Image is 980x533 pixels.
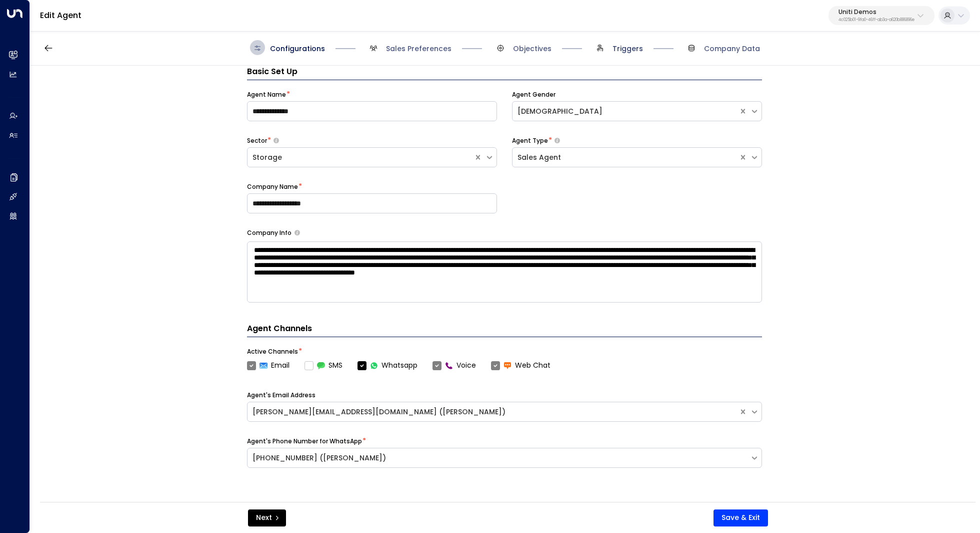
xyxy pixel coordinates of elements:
label: SMS [304,360,342,371]
div: [PHONE_NUMBER] ([PERSON_NAME]) [252,453,745,463]
span: Triggers [612,44,643,54]
label: Active Channels [247,347,298,356]
span: Configurations [270,44,325,54]
button: Save & Exit [713,509,768,526]
div: Sales Agent [517,152,733,163]
label: Whatsapp [357,360,417,371]
label: Agent Type [512,136,548,145]
label: Agent's Email Address [247,391,315,400]
span: Company Data [704,44,760,54]
span: Objectives [513,44,551,54]
label: Company Info [247,228,291,237]
label: Web Chat [491,360,550,371]
label: Agent Name [247,90,286,99]
span: Sales Preferences [386,44,451,54]
p: Uniti Demos [838,9,914,15]
label: Email [247,360,289,371]
button: Uniti Demos4c025b01-9fa0-46ff-ab3a-a620b886896e [828,6,934,25]
label: Agent's Phone Number for WhatsApp [247,437,362,446]
h3: Basic Set Up [247,66,762,80]
div: [PERSON_NAME][EMAIL_ADDRESS][DOMAIN_NAME] ([PERSON_NAME]) [252,407,733,417]
label: Company Name [247,182,298,191]
button: Select whether your copilot will handle inquiries directly from leads or from brokers representin... [554,137,560,144]
h4: Agent Channels [247,323,762,337]
div: Storage [252,152,468,163]
a: Edit Agent [40,10,81,21]
div: [DEMOGRAPHIC_DATA] [517,106,733,117]
label: Agent Gender [512,90,555,99]
button: Provide a brief overview of your company, including your industry, products or services, and any ... [294,230,300,235]
p: 4c025b01-9fa0-46ff-ab3a-a620b886896e [838,18,914,22]
label: Sector [247,136,267,145]
button: Select whether your copilot will handle inquiries directly from leads or from brokers representin... [273,137,279,144]
button: Next [248,509,286,526]
label: Voice [432,360,476,371]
